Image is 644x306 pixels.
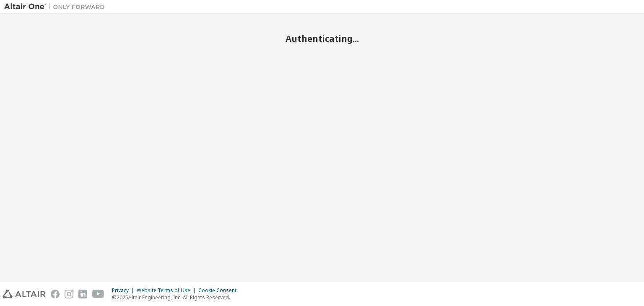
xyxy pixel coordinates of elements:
[4,3,109,11] img: Altair One
[92,290,104,298] img: youtube.svg
[3,290,46,298] img: altair_logo.svg
[4,33,640,44] h2: Authenticating...
[78,290,87,298] img: linkedin.svg
[112,287,137,294] div: Privacy
[198,287,241,294] div: Cookie Consent
[137,287,198,294] div: Website Terms of Use
[112,294,241,301] p: © 2025 Altair Engineering, Inc. All Rights Reserved.
[51,290,60,298] img: facebook.svg
[65,290,73,298] img: instagram.svg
